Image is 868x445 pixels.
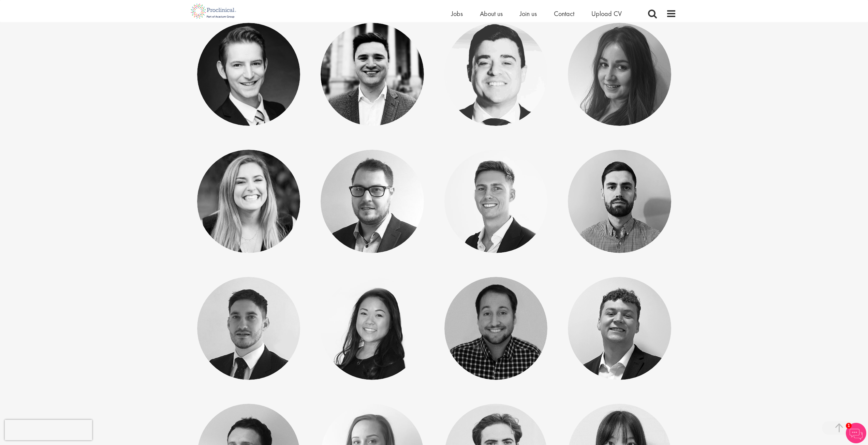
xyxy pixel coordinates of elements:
[554,9,574,18] a: Contact
[520,9,537,18] a: Join us
[451,9,463,18] a: Jobs
[591,9,622,18] a: Upload CV
[846,423,852,429] span: 1
[846,423,866,443] img: Chatbot
[5,420,92,440] iframe: reCAPTCHA
[480,9,503,18] a: About us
